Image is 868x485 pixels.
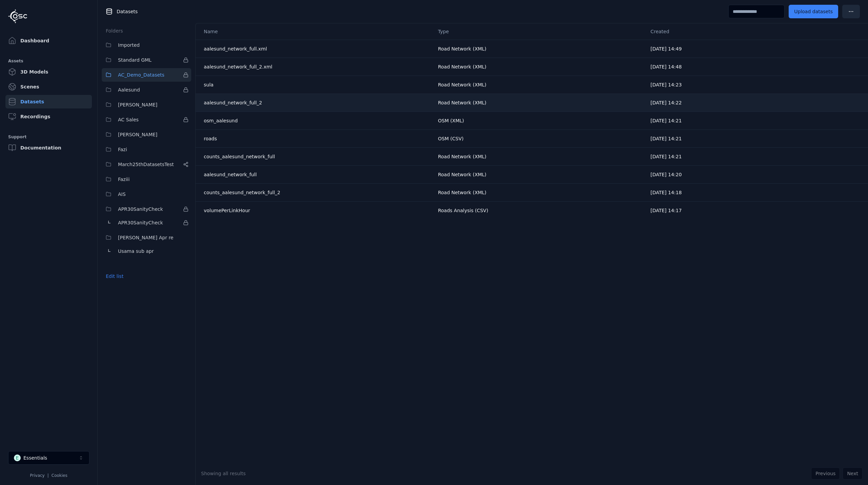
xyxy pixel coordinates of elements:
[650,154,682,159] span: [DATE] 14:21
[102,231,191,244] button: [PERSON_NAME] Apr re
[117,8,138,15] span: Datasets
[204,117,356,124] div: osm_aalesund
[8,9,27,23] img: Logo
[102,143,191,156] button: Fazi
[204,63,356,70] div: aalesund_network_full_2.xml
[433,112,645,129] td: OSM (XML)
[102,216,191,229] button: APR30SanityCheck
[204,99,356,106] div: aalesund_network_full_2
[204,81,356,88] div: sula
[102,83,191,97] button: Aalesund
[433,58,645,76] td: Road Network (XML)
[118,160,174,168] span: March25thDatasetsTest
[5,110,92,123] a: Recordings
[204,189,356,196] div: counts_aalesund_network_full_2
[118,234,173,242] span: [PERSON_NAME] Apr re
[118,116,139,124] span: AC Sales
[789,5,838,18] button: Upload datasets
[650,208,682,213] span: [DATE] 14:17
[650,82,682,87] span: [DATE] 14:23
[204,153,356,160] div: counts_aalesund_network_full
[47,473,49,478] span: |
[118,101,157,109] span: [PERSON_NAME]
[650,100,682,105] span: [DATE] 14:22
[650,190,682,195] span: [DATE] 14:18
[5,80,92,94] a: Scenes
[118,130,157,139] span: [PERSON_NAME]
[5,65,92,79] a: 3D Models
[433,129,645,147] td: OSM (CSV)
[118,190,126,198] span: AIS
[650,118,682,123] span: [DATE] 14:21
[102,68,191,82] button: AC_Demo_Datasets
[14,454,21,461] div: E
[23,454,47,461] div: Essentials
[102,173,191,186] button: Faziii
[118,41,140,49] span: Imported
[102,113,191,126] button: AC Sales
[118,86,140,94] span: Aalesund
[433,183,645,201] td: Road Network (XML)
[118,175,130,183] span: Faziii
[8,451,90,465] button: Select a workspace
[650,172,682,177] span: [DATE] 14:20
[433,147,645,165] td: Road Network (XML)
[5,95,92,108] a: Datasets
[8,133,89,141] div: Support
[433,94,645,112] td: Road Network (XML)
[433,40,645,58] td: Road Network (XML)
[433,165,645,183] td: Road Network (XML)
[8,57,89,65] div: Assets
[118,247,154,255] span: Usama sub apr
[118,205,163,213] span: APR30SanityCheck
[204,135,356,142] div: roads
[204,45,356,52] div: aalesund_network_full.xml
[102,158,191,171] button: March25thDatasetsTest
[118,145,127,154] span: Fazi
[650,46,682,52] span: [DATE] 14:49
[645,23,857,40] th: Created
[201,471,246,476] span: Showing all results
[102,27,123,34] h3: Folders
[433,76,645,94] td: Road Network (XML)
[118,71,164,79] span: AC_Demo_Datasets
[52,473,67,478] a: Cookies
[5,34,92,47] a: Dashboard
[196,23,433,40] th: Name
[102,244,191,258] button: Usama sub apr
[102,187,191,201] button: AIS
[650,64,682,69] span: [DATE] 14:48
[102,38,191,52] button: Imported
[118,56,152,64] span: Standard GML
[433,201,645,219] td: Roads Analysis (CSV)
[650,136,682,141] span: [DATE] 14:21
[118,219,163,227] span: APR30SanityCheck
[102,270,127,282] button: Edit list
[433,23,645,40] th: Type
[102,128,191,141] button: [PERSON_NAME]
[5,141,92,155] a: Documentation
[102,98,191,112] button: [PERSON_NAME]
[102,53,191,67] button: Standard GML
[30,473,44,478] a: Privacy
[102,202,191,216] button: APR30SanityCheck
[204,207,356,214] div: volumePerLinkHour
[204,171,356,178] div: aalesund_network_full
